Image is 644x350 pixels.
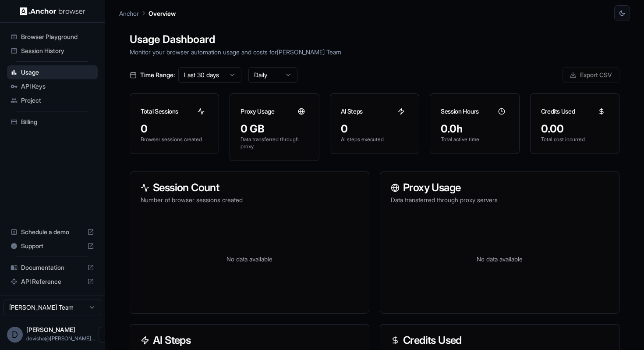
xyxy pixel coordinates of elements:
div: 0.00 [541,122,609,136]
h3: Credits Used [541,107,575,116]
button: Open menu [99,327,114,343]
div: Schedule a demo [7,225,98,239]
p: Total cost incurred [541,136,609,143]
span: Session History [21,46,94,55]
span: Usage [21,68,94,77]
p: Monitor your browser automation usage and costs for [PERSON_NAME] Team [130,47,619,57]
p: AI steps executed [341,136,408,143]
p: Overview [149,9,176,18]
h3: Total Sessions [141,107,178,116]
div: 0 GB [241,122,308,136]
p: Data transferred through proxy [241,136,308,150]
span: devisha@hectorai.live [26,335,95,342]
span: Support [21,242,84,250]
span: Devisha Shetty [26,326,75,333]
h3: AI Steps [141,335,358,346]
p: Total active time [441,136,508,143]
span: API Reference [21,277,84,286]
span: Billing [21,118,94,126]
div: Usage [7,65,98,79]
div: Billing [7,115,98,129]
span: Browser Playground [21,32,94,41]
div: API Reference [7,275,98,289]
div: 0 [341,122,408,136]
span: Project [21,96,94,105]
span: Time Range: [140,71,175,79]
div: Browser Playground [7,30,98,44]
p: Browser sessions created [141,136,208,143]
div: Documentation [7,261,98,275]
p: Data transferred through proxy servers [391,196,609,204]
div: Support [7,239,98,253]
div: 0.0h [441,122,508,136]
h3: Proxy Usage [391,182,609,193]
span: API Keys [21,82,94,91]
div: Project [7,93,98,107]
span: Schedule a demo [21,228,84,236]
div: API Keys [7,79,98,93]
div: No data available [141,215,358,303]
h1: Usage Dashboard [130,32,619,47]
div: D [7,327,23,343]
h3: AI Steps [341,107,363,116]
div: Session History [7,44,98,58]
div: 0 [141,122,208,136]
h3: Session Hours [441,107,478,116]
p: Number of browser sessions created [141,196,358,204]
img: Anchor Logo [20,7,85,15]
h3: Credits Used [391,335,609,346]
h3: Session Count [141,182,358,193]
nav: breadcrumb [119,8,176,18]
div: No data available [391,215,609,303]
h3: Proxy Usage [241,107,274,116]
span: Documentation [21,263,84,272]
p: Anchor [119,9,139,18]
